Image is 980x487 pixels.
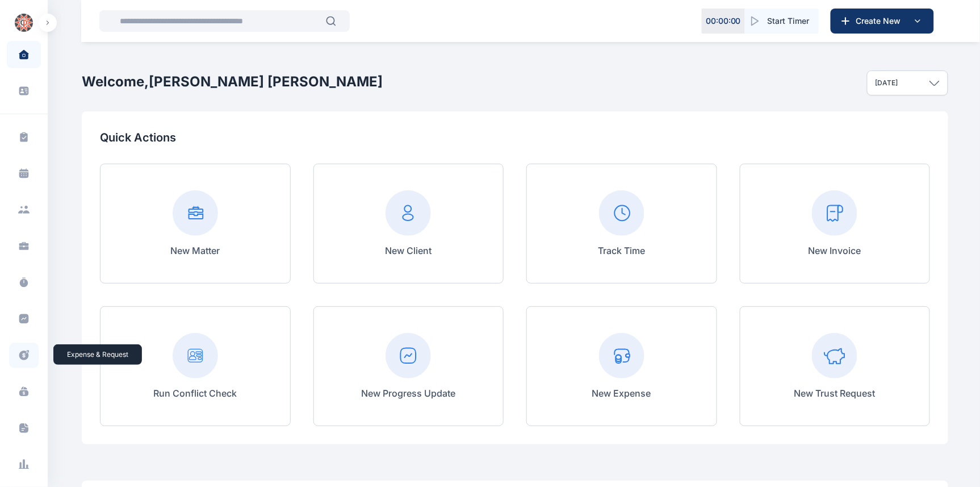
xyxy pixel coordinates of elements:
p: New Client [385,244,432,257]
span: Create New [852,15,911,27]
p: 00 : 00 : 00 [706,15,741,27]
p: [DATE] [876,78,898,88]
p: New Progress Update [361,386,455,400]
h2: Welcome, [PERSON_NAME] [PERSON_NAME] [82,73,383,91]
p: New Matter [170,244,220,257]
p: Run Conflict Check [153,386,237,400]
p: Track Time [598,244,645,257]
p: Quick Actions [100,130,930,145]
button: Create New [831,9,934,34]
button: Start Timer [745,9,819,34]
p: New Expense [592,386,651,400]
p: New Trust Request [794,386,876,400]
p: New Invoice [809,244,861,257]
span: Start Timer [768,15,810,27]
